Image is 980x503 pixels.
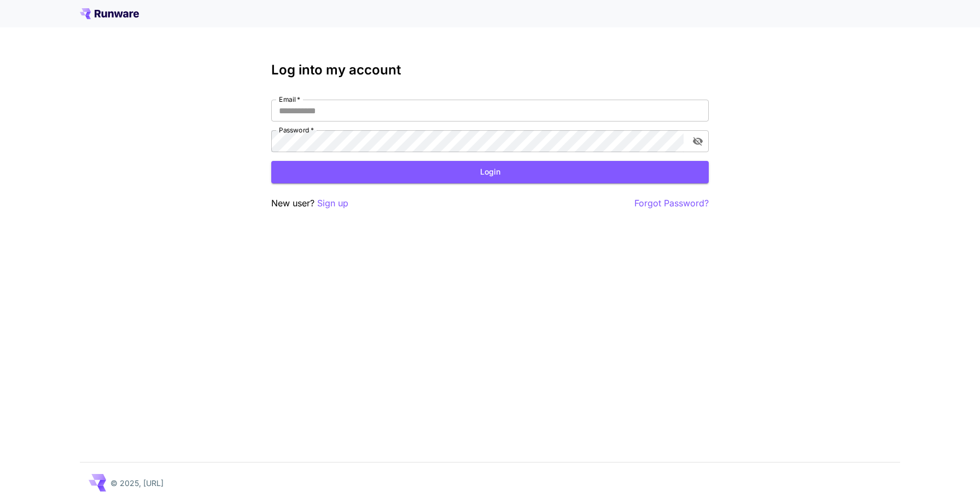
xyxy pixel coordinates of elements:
[634,196,709,210] button: Forgot Password?
[279,95,300,104] label: Email
[271,161,709,183] button: Login
[317,196,348,210] button: Sign up
[110,477,164,489] p: © 2025, [URL]
[271,62,709,78] h3: Log into my account
[279,125,314,135] label: Password
[688,131,708,151] button: toggle password visibility
[271,196,348,210] p: New user?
